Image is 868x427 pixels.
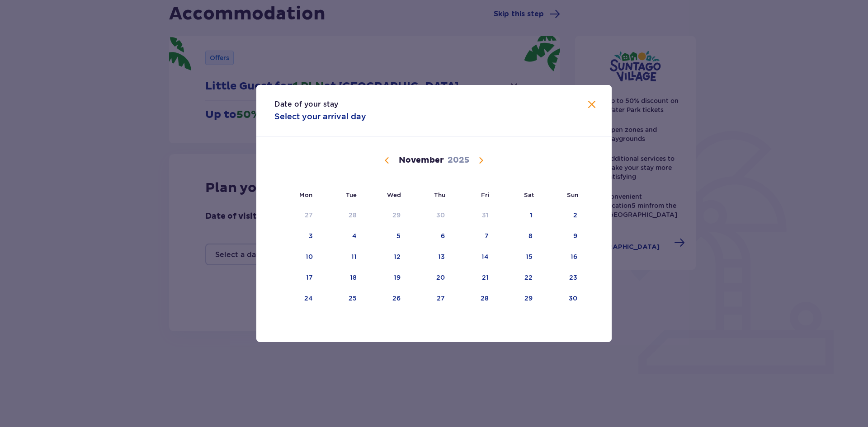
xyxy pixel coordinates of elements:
div: 26 [392,294,401,303]
small: Sat [524,191,534,198]
td: 5 [363,226,407,246]
div: 5 [396,231,401,240]
div: 27 [305,211,313,220]
td: 15 [495,247,539,267]
div: 16 [571,252,577,261]
td: 14 [451,247,495,267]
div: 15 [526,252,533,261]
div: 3 [309,231,313,240]
div: 28 [481,294,489,303]
td: 17 [274,268,319,288]
p: November [399,155,444,166]
td: 23 [539,268,584,288]
td: 22 [495,268,539,288]
td: 16 [539,247,584,267]
p: Select your arrival day [274,111,366,122]
div: 2 [573,211,577,220]
div: 13 [438,252,445,261]
td: 8 [495,226,539,246]
td: 27 [407,289,452,309]
td: 31 [451,206,495,225]
td: 30 [407,206,452,225]
td: 18 [319,268,363,288]
div: 28 [349,211,357,220]
div: 25 [349,294,357,303]
td: 2 [539,206,584,225]
td: 6 [407,226,452,246]
div: 6 [441,231,445,240]
td: 7 [451,226,495,246]
small: Mon [299,191,312,198]
td: 30 [539,289,584,309]
div: 10 [306,252,313,261]
small: Fri [481,191,490,198]
div: 30 [569,294,577,303]
td: 26 [363,289,407,309]
td: 28 [451,289,495,309]
div: 1 [530,211,533,220]
div: 7 [485,231,489,240]
div: 4 [352,231,357,240]
td: 19 [363,268,407,288]
div: 21 [482,273,489,282]
div: 30 [436,211,445,220]
div: 9 [573,231,577,240]
td: 10 [274,247,319,267]
div: 22 [524,273,533,282]
div: 20 [436,273,445,282]
div: 11 [351,252,357,261]
button: Next month [476,155,486,166]
td: 25 [319,289,363,309]
td: 13 [407,247,452,267]
button: Close [586,99,597,111]
div: 17 [306,273,313,282]
div: 29 [524,294,533,303]
td: 29 [495,289,539,309]
td: 1 [495,206,539,225]
small: Sun [567,191,578,198]
div: 12 [394,252,401,261]
td: 12 [363,247,407,267]
div: 31 [482,211,489,220]
td: 24 [274,289,319,309]
button: Previous month [382,155,392,166]
div: 14 [481,252,489,261]
div: 23 [569,273,577,282]
td: 9 [539,226,584,246]
small: Thu [434,191,445,198]
div: 24 [304,294,313,303]
td: 29 [363,206,407,225]
p: 2025 [448,155,469,166]
small: Tue [346,191,357,198]
td: 21 [451,268,495,288]
div: 27 [437,294,445,303]
div: 19 [394,273,401,282]
div: 8 [528,231,533,240]
td: 27 [274,206,319,225]
td: 28 [319,206,363,225]
div: 29 [392,211,401,220]
td: 4 [319,226,363,246]
div: 18 [350,273,357,282]
p: Date of your stay [274,99,338,109]
td: 20 [407,268,452,288]
td: 3 [274,226,319,246]
small: Wed [387,191,401,198]
td: 11 [319,247,363,267]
